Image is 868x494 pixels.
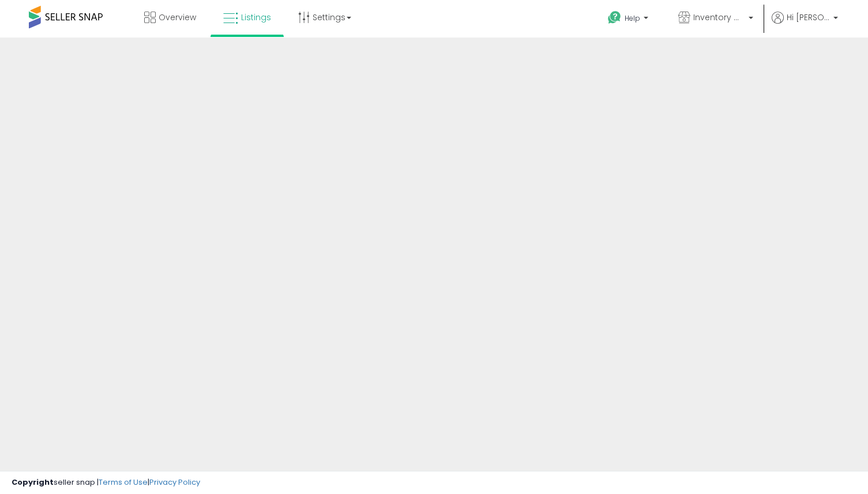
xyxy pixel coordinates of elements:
[159,12,196,23] span: Overview
[12,477,54,488] strong: Copyright
[625,13,640,23] span: Help
[12,477,200,488] div: seller snap | |
[607,10,622,25] i: Get Help
[149,477,200,488] a: Privacy Policy
[241,12,271,23] span: Listings
[99,477,148,488] a: Terms of Use
[693,12,745,23] span: Inventory Oasis LLC
[787,12,830,23] span: Hi [PERSON_NAME]
[772,12,838,38] a: Hi [PERSON_NAME]
[599,2,660,38] a: Help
